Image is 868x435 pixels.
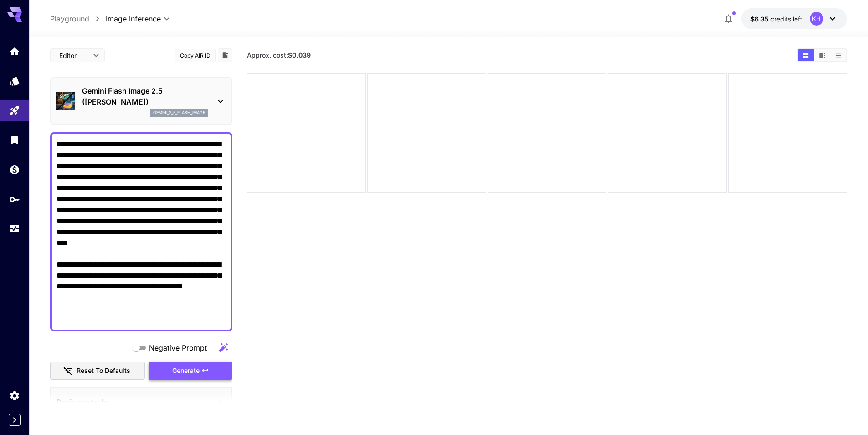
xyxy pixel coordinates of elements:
[221,50,229,61] button: Add to library
[56,82,226,121] div: Gemini Flash Image 2.5 ([PERSON_NAME])gemini_2_5_flash_image
[288,51,311,59] b: $0.039
[750,15,770,23] span: $6.35
[247,51,311,59] span: Approx. cost:
[50,362,145,380] button: Reset to defaults
[82,85,208,107] p: Gemini Flash Image 2.5 ([PERSON_NAME])
[149,362,232,380] button: Generate
[56,391,226,413] div: Basic controls
[810,12,823,26] div: KH
[9,390,20,401] div: Settings
[814,49,830,61] button: Show media in video view
[830,49,846,61] button: Show media in list view
[9,105,20,116] div: Playground
[9,194,20,205] div: API Keys
[50,13,106,24] nav: breadcrumb
[741,8,847,29] button: $6.3525KH
[59,51,87,60] span: Editor
[750,14,802,24] div: $6.3525
[9,164,20,175] div: Wallet
[172,365,200,377] span: Generate
[149,342,207,353] span: Negative Prompt
[175,49,216,62] button: Copy AIR ID
[9,223,20,235] div: Usage
[106,13,161,24] span: Image Inference
[50,13,89,24] a: Playground
[9,414,21,426] button: Expand sidebar
[770,15,802,23] span: credits left
[797,48,847,62] div: Show media in grid viewShow media in video viewShow media in list view
[9,46,20,57] div: Home
[9,134,20,146] div: Library
[153,110,205,116] p: gemini_2_5_flash_image
[798,49,814,61] button: Show media in grid view
[9,75,20,87] div: Models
